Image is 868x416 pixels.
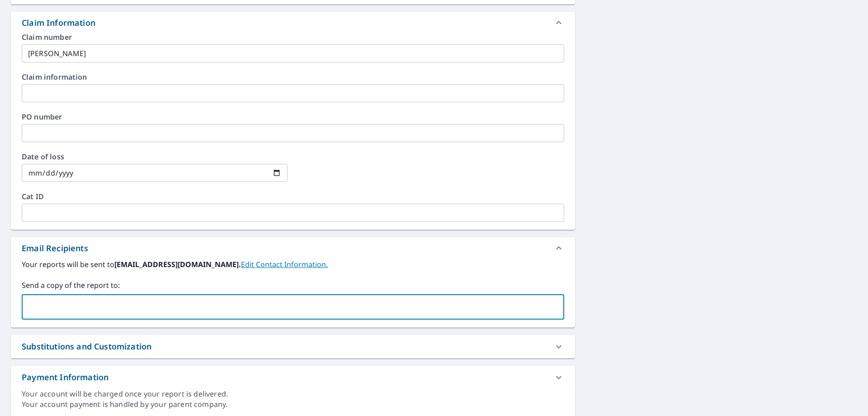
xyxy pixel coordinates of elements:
div: Claim Information [11,12,575,33]
div: Payment Information [11,366,575,389]
label: Send a copy of the report to: [22,280,564,291]
label: Claim number [22,33,564,41]
div: Your account payment is handled by your parent company. [22,399,564,410]
b: [EMAIL_ADDRESS][DOMAIN_NAME]. [114,259,241,269]
label: Date of loss [22,153,288,160]
a: EditContactInfo [241,259,328,269]
div: Claim Information [22,17,95,29]
div: Substitutions and Customization [22,340,151,353]
div: Payment Information [22,371,108,383]
div: Your account will be charged once your report is delivered. [22,389,564,399]
div: Substitutions and Customization [11,335,575,358]
label: Claim information [22,73,564,81]
div: Email Recipients [11,237,575,259]
label: Your reports will be sent to [22,259,564,270]
label: PO number [22,113,564,120]
div: Email Recipients [22,242,88,254]
label: Cat ID [22,193,564,200]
